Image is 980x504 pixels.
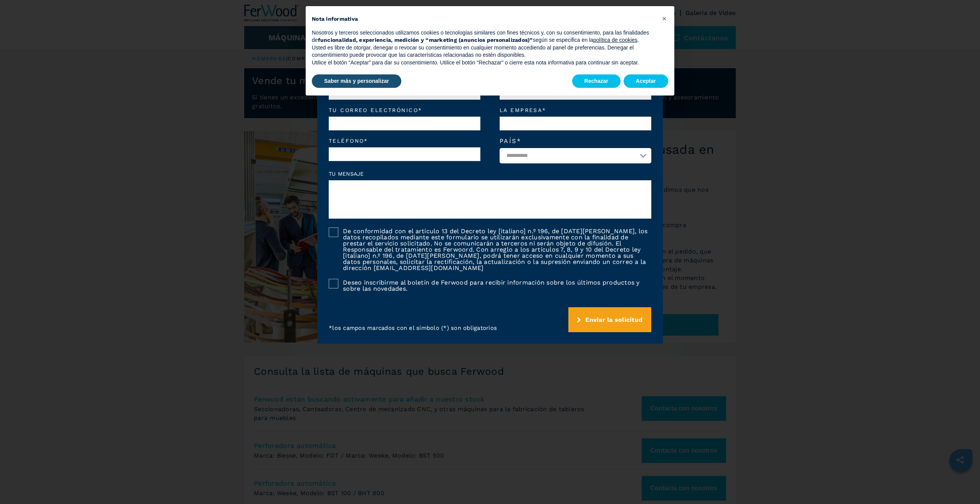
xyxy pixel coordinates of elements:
h2: Nota informativa [312,15,656,23]
p: * los campos marcados con el símbolo (*) son obligatorios [329,324,497,332]
label: De conformidad con el artículo 13 del Decreto ley [italiano] n.º 196, de [DATE][PERSON_NAME], los... [338,227,651,271]
button: Cerrar esta nota informativa [658,12,670,25]
label: Tu mensaje [329,171,651,176]
input: Teléfono* [329,147,480,161]
button: Rechazar [572,74,621,88]
strong: funcionalidad, experiencia, medición y “marketing (anuncios personalizados)” [318,37,533,43]
span: × [662,14,667,23]
em: Tu correo electrónico [329,107,480,113]
p: Nosotros y terceros seleccionados utilizamos cookies o tecnologías similares con fines técnicos y... [312,29,656,44]
button: Aceptar [624,74,668,88]
a: política de cookies [593,37,637,43]
p: Utilice el botón “Aceptar” para dar su consentimiento. Utilice el botón “Rechazar” o cierre esta ... [312,59,656,67]
em: La empresa [500,107,651,113]
button: Saber más y personalizar [312,74,401,88]
label: Deseo inscribirme al boletín de Ferwood para recibir información sobre los últimos productos y so... [338,279,651,292]
input: La empresa* [500,117,651,130]
label: País [500,138,651,144]
span: Enviar la solicitud [585,316,642,323]
em: Teléfono [329,138,480,143]
button: submit-button [568,307,651,332]
p: Usted es libre de otorgar, denegar o revocar su consentimiento en cualquier momento accediendo al... [312,44,656,59]
input: Tu correo electrónico* [329,117,480,130]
